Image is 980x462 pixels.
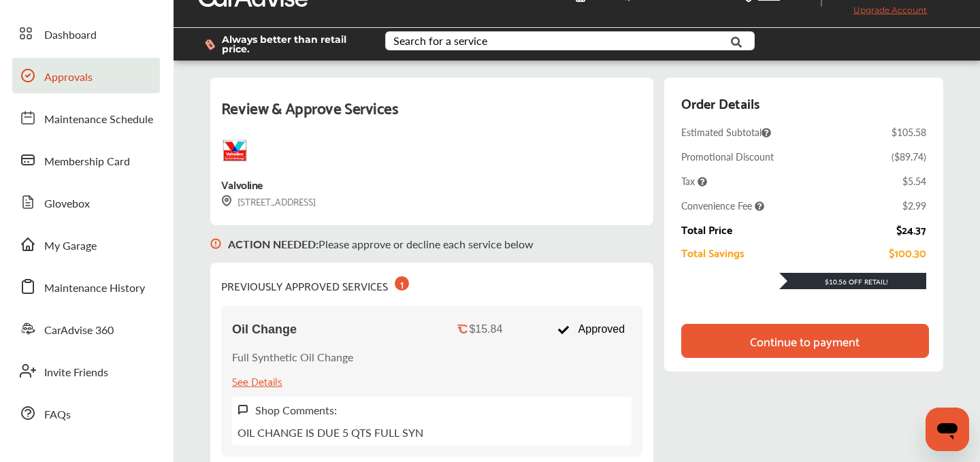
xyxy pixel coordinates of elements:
span: Approvals [44,69,93,86]
label: Shop Comments: [255,402,337,418]
p: Please approve or decline each service below [228,236,534,252]
img: svg+xml;base64,PHN2ZyB3aWR0aD0iMTYiIGhlaWdodD0iMTciIHZpZXdCb3g9IjAgMCAxNiAxNyIgZmlsbD0ibm9uZSIgeG... [210,225,221,263]
span: Dashboard [44,27,97,44]
a: Membership Card [12,142,160,178]
span: Invite Friends [44,364,108,382]
span: My Garage [44,237,97,255]
a: Invite Friends [12,353,160,389]
span: Maintenance Schedule [44,111,153,129]
div: $5.54 [902,174,926,188]
p: OIL CHANGE IS DUE 5 QTS FULL SYN [238,425,423,440]
div: Order Details [681,91,759,114]
div: $100.30 [889,246,926,259]
div: $10.56 Off Retail! [779,277,926,286]
a: Maintenance Schedule [12,100,160,135]
div: Review & Approve Services [221,94,642,137]
span: Glovebox [44,195,90,213]
span: Estimated Subtotal [681,125,771,139]
div: [STREET_ADDRESS] [221,193,316,209]
span: Oil Change [232,323,297,337]
div: ( $89.74 ) [892,150,926,163]
span: Membership Card [44,153,130,171]
div: $24.37 [896,223,926,235]
div: 1 [395,276,409,291]
div: Continue to payment [750,334,860,348]
img: svg+xml;base64,PHN2ZyB3aWR0aD0iMTYiIGhlaWdodD0iMTciIHZpZXdCb3g9IjAgMCAxNiAxNyIgZmlsbD0ibm9uZSIgeG... [221,195,232,207]
img: svg+xml;base64,PHN2ZyB3aWR0aD0iMTYiIGhlaWdodD0iMTciIHZpZXdCb3g9IjAgMCAxNiAxNyIgZmlsbD0ibm9uZSIgeG... [238,404,248,416]
div: Valvoline [221,175,263,193]
div: Promotional Discount [681,150,774,163]
div: $105.58 [892,125,926,139]
b: ACTION NEEDED : [228,236,318,252]
div: PREVIOUSLY APPROVED SERVICES [221,274,409,295]
div: See Details [232,372,282,390]
a: Approvals [12,58,160,93]
span: Always better than retail price. [222,35,363,54]
iframe: Button to launch messaging window [926,408,969,451]
div: Total Savings [681,246,745,259]
img: logo-valvoline.png [221,137,248,164]
img: dollor_label_vector.a70140d1.svg [205,39,215,50]
div: Total Price [681,223,732,235]
span: Convenience Fee [681,199,764,212]
a: Dashboard [12,16,160,51]
span: Upgrade Account [833,5,927,22]
div: $2.99 [902,199,926,212]
span: CarAdvise 360 [44,322,114,340]
a: Maintenance History [12,269,160,304]
span: Maintenance History [44,280,145,297]
a: CarAdvise 360 [12,311,160,346]
a: My Garage [12,227,160,262]
a: Glovebox [12,184,160,220]
span: Tax [681,174,707,188]
a: FAQs [12,395,160,431]
div: $15.84 [469,323,502,335]
div: Search for a service [393,35,487,46]
span: FAQs [44,406,71,424]
p: Full Synthetic Oil Change [232,349,353,365]
div: Approved [551,316,632,342]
